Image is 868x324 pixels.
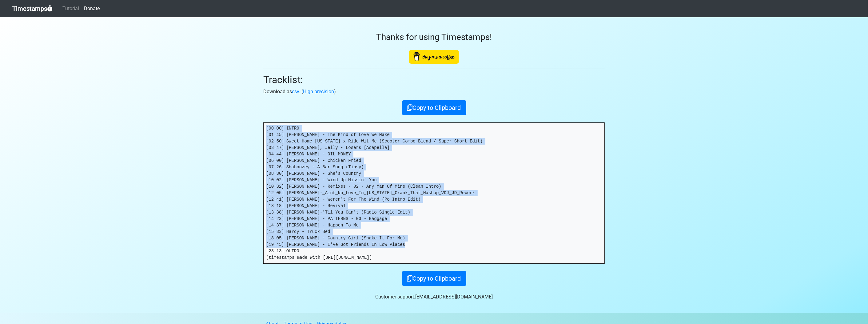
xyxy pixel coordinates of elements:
[263,32,605,42] h3: Thanks for using Timestamps!
[82,2,102,15] a: Donate
[292,89,299,94] a: csv
[12,2,53,15] a: Timestamps
[264,123,604,263] pre: [00:00] INTRO [01:45] [PERSON_NAME] - The Kind of Love We Make [02:50] Sweet Home [US_STATE] x Ri...
[303,89,334,94] a: High precision
[409,50,459,64] img: Buy Me A Coffee
[263,74,605,86] h2: Tracklist:
[402,271,466,286] button: Copy to Clipboard
[263,88,605,95] p: Download as . ( )
[60,2,82,15] a: Tutorial
[402,100,466,115] button: Copy to Clipboard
